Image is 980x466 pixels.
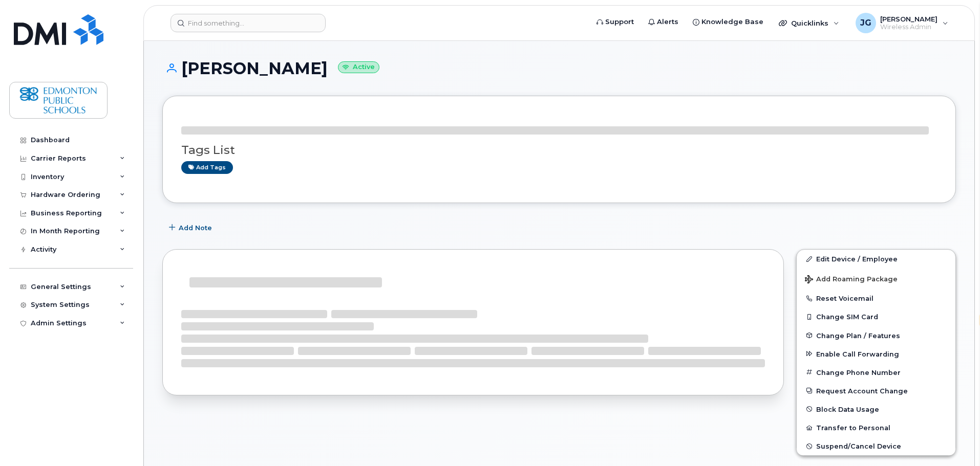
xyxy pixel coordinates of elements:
[816,350,899,358] span: Enable Call Forwarding
[797,268,955,289] button: Add Roaming Package
[797,345,955,363] button: Enable Call Forwarding
[797,250,955,268] a: Edit Device / Employee
[797,418,955,437] button: Transfer to Personal
[181,161,233,174] a: Add tags
[816,442,901,450] span: Suspend/Cancel Device
[162,218,221,237] button: Add Note
[797,326,955,345] button: Change Plan / Features
[816,331,900,339] span: Change Plan / Features
[797,400,955,418] button: Block Data Usage
[797,289,955,307] button: Reset Voicemail
[162,59,956,77] h1: [PERSON_NAME]
[797,307,955,326] button: Change SIM Card
[338,61,379,73] small: Active
[805,275,898,285] span: Add Roaming Package
[797,437,955,455] button: Suspend/Cancel Device
[797,382,955,400] button: Request Account Change
[797,363,955,382] button: Change Phone Number
[179,223,212,233] span: Add Note
[181,144,937,157] h3: Tags List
